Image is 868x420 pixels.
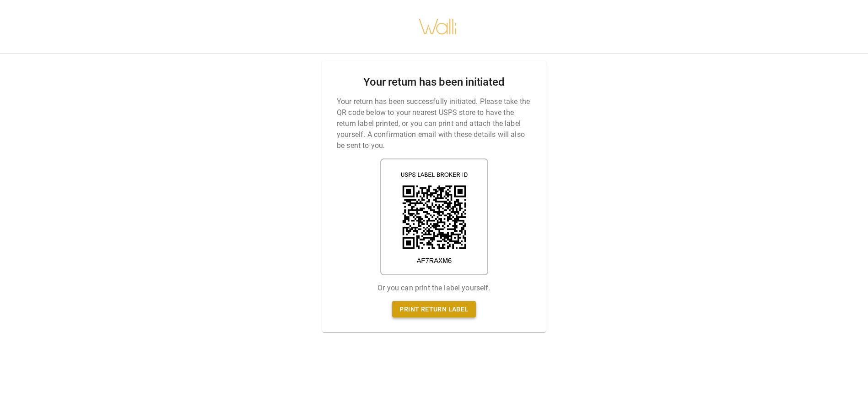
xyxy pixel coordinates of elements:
[380,158,488,275] img: shipping label qr code
[392,301,475,318] a: Print return label
[337,96,531,151] p: Your return has been successfully initiated. Please take the QR code below to your nearest USPS s...
[377,283,490,294] p: Or you can print the label yourself.
[418,7,458,46] img: walli-inc.myshopify.com
[363,76,504,89] h2: Your return has been initiated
